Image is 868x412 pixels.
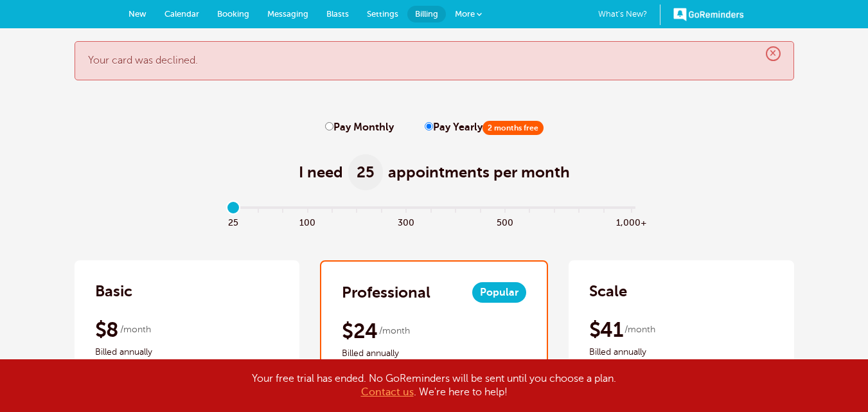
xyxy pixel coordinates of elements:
[88,55,781,67] p: Your card was declined.
[326,9,349,19] span: Blasts
[483,121,544,135] span: 2 months free
[589,317,623,343] span: $41
[388,162,570,183] span: appointments per month
[425,121,544,134] label: Pay Yearly
[472,282,526,303] span: Popular
[299,162,343,183] span: I need
[267,9,308,19] span: Messaging
[342,346,526,361] span: Billed annually
[394,214,418,229] span: 300
[616,214,647,229] span: 1,000+
[407,6,446,22] a: Billing
[766,46,781,61] span: ×
[217,9,249,19] span: Booking
[295,214,319,229] span: 100
[95,281,132,301] h2: Basic
[367,9,398,19] span: Settings
[325,122,333,130] input: Pay Monthly
[164,9,199,19] span: Calendar
[95,317,119,343] span: $8
[325,121,394,134] label: Pay Monthly
[128,9,146,19] span: New
[379,323,410,339] span: /month
[425,122,433,130] input: Pay Yearly2 months free
[120,322,151,337] span: /month
[598,4,660,25] a: What's New?
[361,386,414,398] a: Contact us
[589,281,627,301] h2: Scale
[455,9,475,19] span: More
[221,214,245,229] span: 25
[95,345,279,360] span: Billed annually
[589,345,774,360] span: Billed annually
[342,282,430,303] h2: Professional
[342,318,377,344] span: $24
[493,214,517,229] span: 500
[624,322,655,337] span: /month
[113,372,756,399] div: Your free trial has ended. No GoReminders will be sent until you choose a plan. . We're here to h...
[415,9,438,19] span: Billing
[348,154,383,190] span: 25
